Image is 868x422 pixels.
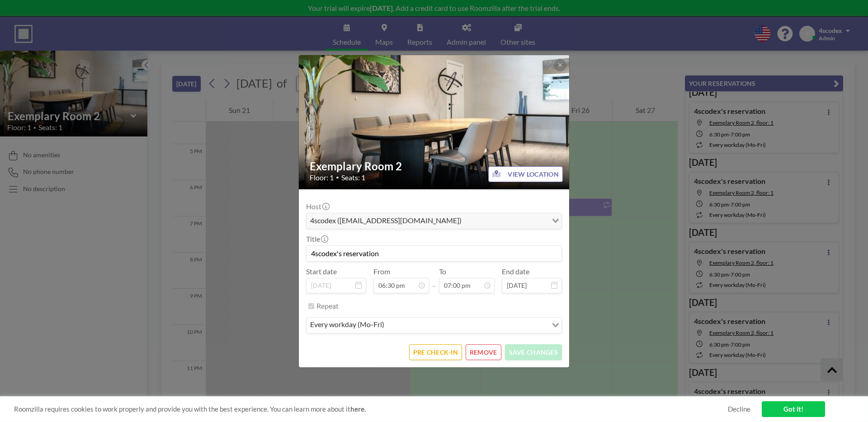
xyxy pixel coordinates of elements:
div: Search for option [307,318,561,333]
span: Floor: 1 [310,173,334,182]
span: • [336,174,339,181]
h2: Exemplary Room 2 [310,159,559,173]
div: Search for option [307,213,561,229]
button: SAVE CHANGES [505,344,562,360]
label: Host [306,202,329,211]
span: every workday (Mo-Fri) [308,319,386,331]
img: 537.jpg [299,32,570,212]
span: 4scodex ([EMAIL_ADDRESS][DOMAIN_NAME]) [308,215,463,227]
label: From [373,267,390,276]
label: Title [306,234,327,244]
input: Search for option [387,319,547,331]
span: Seats: 1 [341,173,365,182]
a: Decline [728,405,750,413]
label: Repeat [316,301,339,310]
input: Search for option [464,215,547,227]
label: Start date [306,267,337,276]
input: (No title) [307,246,561,261]
button: VIEW LOCATION [488,166,563,182]
a: here. [350,405,366,413]
label: To [439,267,446,276]
span: Roomzilla requires cookies to work properly and provide you with the best experience. You can lea... [14,405,728,413]
label: End date [502,267,529,276]
span: - [433,270,435,290]
a: Got it! [762,401,825,417]
button: PRE CHECK-IN [409,344,462,360]
button: REMOVE [466,344,501,360]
